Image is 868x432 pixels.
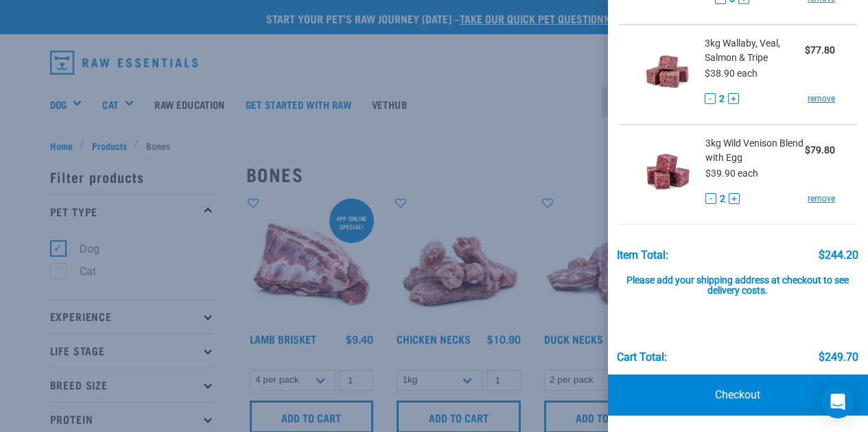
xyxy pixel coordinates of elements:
a: remove [808,192,835,205]
button: + [728,93,739,104]
strong: $79.80 [805,144,835,155]
a: remove [808,92,835,105]
div: Please add your shipping address at checkout to see delivery costs. [617,262,858,297]
span: 2 [720,192,725,206]
span: $39.90 each [705,168,758,179]
img: Wild Venison Blend with Egg [641,136,696,207]
img: Wallaby, Veal, Salmon & Tripe [641,36,695,107]
span: 3kg Wallaby, Veal, Salmon & Tripe [705,36,805,65]
span: 2 [719,92,725,106]
div: Open Intercom Messenger [821,385,854,418]
div: Cart total: [617,351,667,364]
div: $244.20 [819,249,858,262]
div: Item Total: [617,249,668,262]
span: $38.90 each [705,68,758,79]
div: $249.70 [819,351,858,364]
button: - [705,193,716,204]
button: - [705,93,716,104]
span: 3kg Wild Venison Blend with Egg [705,136,805,165]
strong: $77.80 [805,45,835,55]
button: + [729,193,740,204]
